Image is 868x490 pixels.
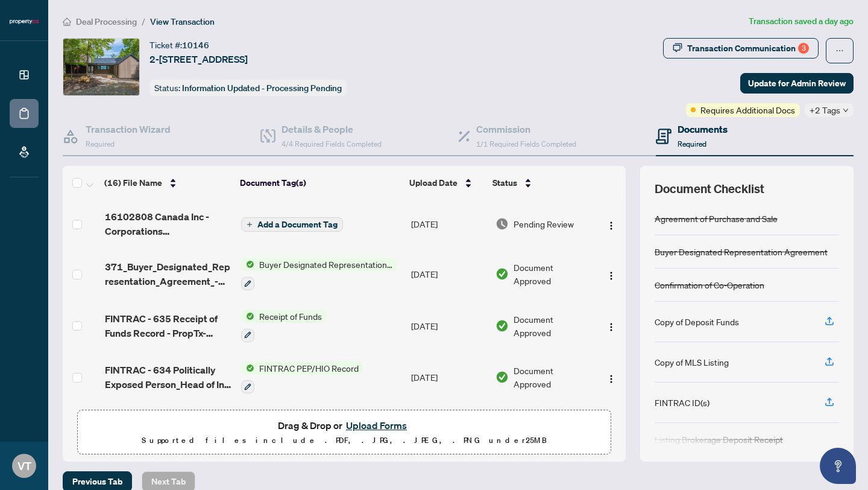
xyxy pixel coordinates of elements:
[99,166,235,200] th: (16) File Name
[687,39,809,58] div: Transaction Communication
[655,278,764,291] div: Confirmation of Co-Operation
[476,122,576,136] h4: Commission
[843,107,849,113] span: down
[488,166,593,200] th: Status
[606,221,616,231] img: Logo
[655,212,778,225] div: Agreement of Purchase and Sale
[655,180,764,197] span: Document Checklist
[602,367,621,387] button: Logo
[241,258,397,290] button: Status IconBuyer Designated Representation Agreement
[254,361,363,375] span: FINTRAC PEP/HIO Record
[606,271,616,281] img: Logo
[655,396,709,409] div: FINTRAC ID(s)
[492,176,517,189] span: Status
[678,139,706,148] span: Required
[105,363,231,392] span: FINTRAC - 634 Politically Exposed Person_Head of Int Org Checklist_Record A - PropTx-OREA_[DATE] ...
[235,166,404,200] th: Document Tag(s)
[241,310,254,323] img: Status Icon
[663,38,819,59] button: Transaction Communication3
[278,418,410,433] span: Drag & Drop or
[254,258,397,271] span: Buyer Designated Representation Agreement
[404,166,488,200] th: Upload Date
[85,433,603,448] p: Supported files include .PDF, .JPG, .JPEG, .PNG under 25 MB
[749,14,854,28] article: Transaction saved a day ago
[810,103,840,117] span: +2 Tags
[104,176,162,189] span: (16) File Name
[254,310,327,323] span: Receipt of Funds
[241,258,254,271] img: Status Icon
[514,313,591,339] span: Document Approved
[740,73,854,94] button: Update for Admin Review
[86,122,171,136] h4: Transaction Wizard
[105,311,231,340] span: FINTRAC - 635 Receipt of Funds Record - PropTx-OREA_[DATE] 12_24_14.pdf
[655,245,828,258] div: Buyer Designated Representation Agreement
[602,214,621,234] button: Logo
[149,52,248,66] span: 2-[STREET_ADDRESS]
[514,261,591,287] span: Document Approved
[678,122,728,136] h4: Documents
[182,40,209,51] span: 10146
[105,259,231,288] span: 371_Buyer_Designated_Representation_Agreement_-_OREA.pdf
[835,46,844,55] span: ellipsis
[76,16,137,27] span: Deal Processing
[495,217,509,231] img: Document Status
[700,103,795,116] span: Requires Additional Docs
[105,209,231,238] span: 16102808 Canada Inc - Corporations [GEOGRAPHIC_DATA] profile.pdf
[748,74,846,93] span: Update for Admin Review
[63,17,71,26] span: home
[63,39,139,95] img: IMG-X12265028_1.jpg
[10,18,39,25] img: logo
[406,200,491,248] td: [DATE]
[655,315,739,328] div: Copy of Deposit Funds
[241,361,254,375] img: Status Icon
[78,410,611,455] span: Drag & Drop orUpload FormsSupported files include .PDF, .JPG, .JPEG, .PNG under25MB
[820,448,856,484] button: Open asap
[655,355,729,369] div: Copy of MLS Listing
[17,457,31,474] span: VT
[514,364,591,390] span: Document Approved
[342,418,410,433] button: Upload Forms
[281,122,382,136] h4: Details & People
[149,80,347,96] div: Status:
[86,139,115,148] span: Required
[257,220,338,229] span: Add a Document Tag
[476,139,576,148] span: 1/1 Required Fields Completed
[241,217,343,232] button: Add a Document Tag
[495,371,509,384] img: Document Status
[409,176,458,189] span: Upload Date
[247,221,253,227] span: plus
[182,83,342,94] span: Information Updated - Processing Pending
[606,374,616,384] img: Logo
[606,322,616,332] img: Logo
[406,300,491,352] td: [DATE]
[142,14,145,28] li: /
[514,217,574,231] span: Pending Review
[281,139,382,148] span: 4/4 Required Fields Completed
[495,319,509,332] img: Document Status
[150,16,215,27] span: View Transaction
[602,316,621,336] button: Logo
[406,352,491,404] td: [DATE]
[406,403,491,451] td: [DATE]
[241,217,343,232] button: Add a Document Tag
[149,38,209,52] div: Ticket #:
[602,264,621,284] button: Logo
[798,43,809,54] div: 3
[495,267,509,281] img: Document Status
[241,310,327,342] button: Status IconReceipt of Funds
[241,361,363,394] button: Status IconFINTRAC PEP/HIO Record
[406,248,491,300] td: [DATE]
